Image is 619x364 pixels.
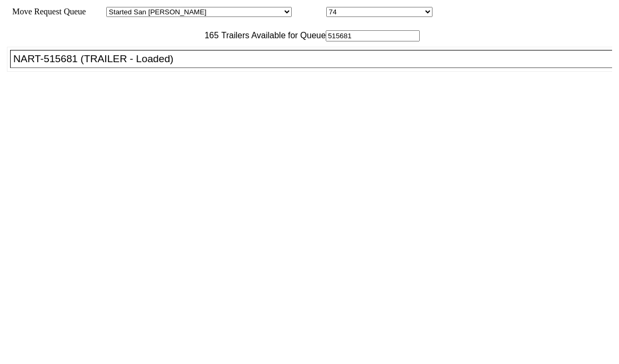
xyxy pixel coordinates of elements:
input: Filter Available Trailers [326,30,420,41]
span: 165 [199,31,219,40]
span: Location [294,7,324,16]
span: Trailers Available for Queue [219,31,326,40]
span: Move Request Queue [7,7,86,16]
span: Area [88,7,104,16]
div: NART-515681 (TRAILER - Loaded) [13,53,618,65]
